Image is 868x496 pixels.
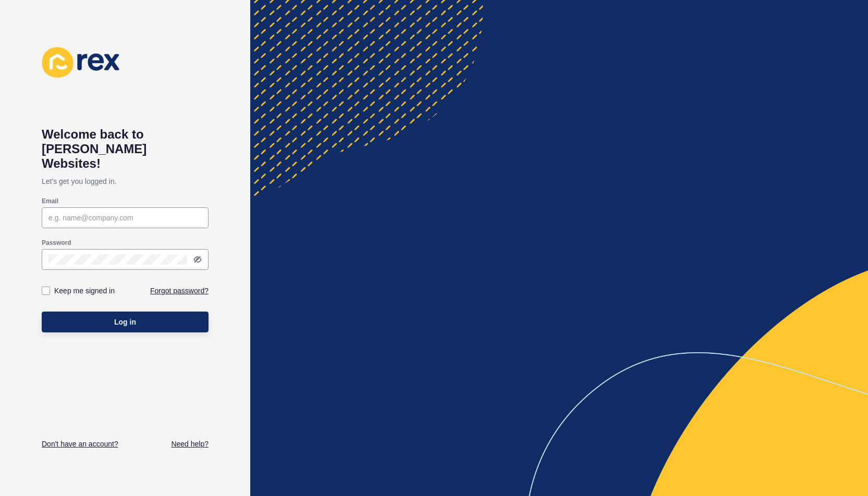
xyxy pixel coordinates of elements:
p: Let's get you logged in. [42,171,209,192]
label: Email [42,197,58,205]
label: Password [42,239,71,247]
label: Keep me signed in [54,286,115,296]
input: e.g. name@company.com [48,213,202,223]
button: Log in [42,312,209,332]
a: Don't have an account? [42,439,118,449]
a: Need help? [171,439,209,449]
h1: Welcome back to [PERSON_NAME] Websites! [42,127,209,171]
a: Forgot password? [150,286,209,296]
span: Log in [114,317,136,327]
